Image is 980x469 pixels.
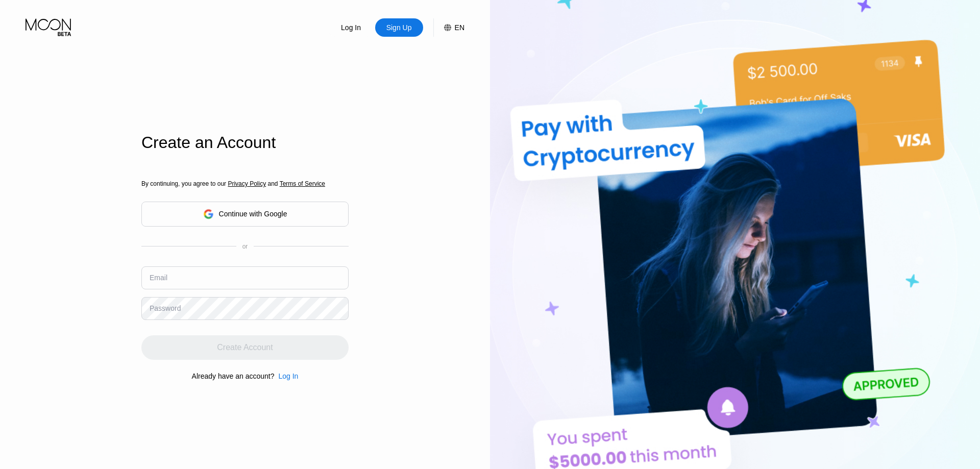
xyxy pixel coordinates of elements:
div: Continue with Google [141,202,349,227]
div: Log In [327,18,375,37]
div: Log In [274,372,298,380]
div: Create an Account [141,133,349,152]
span: and [266,180,280,187]
div: Sign Up [385,22,413,33]
div: Log In [278,372,298,380]
div: Already have an account? [192,372,275,380]
span: Terms of Service [280,180,325,187]
div: EN [433,18,464,37]
div: By continuing, you agree to our [141,180,349,187]
div: Log In [340,22,362,33]
div: Email [150,274,167,282]
div: Sign Up [375,18,423,37]
div: EN [455,23,464,32]
span: Privacy Policy [228,180,266,187]
div: Password [150,304,181,312]
div: or [242,243,248,250]
div: Continue with Google [219,210,287,218]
